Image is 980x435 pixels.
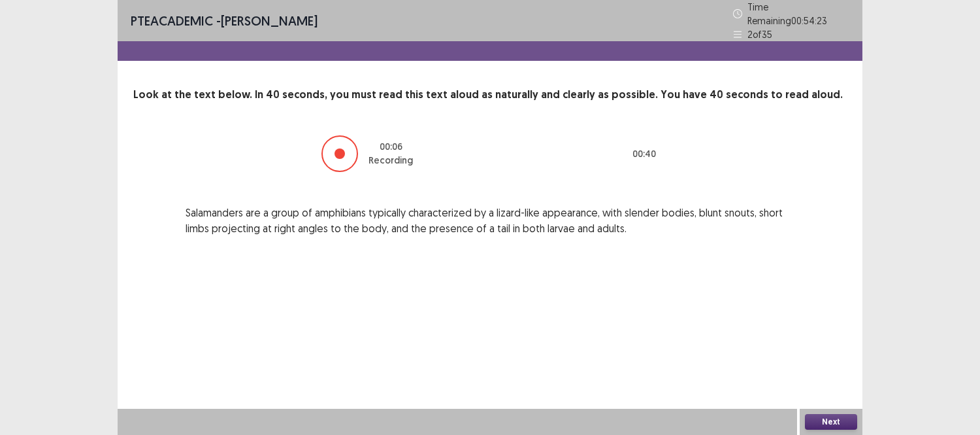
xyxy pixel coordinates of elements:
[186,205,794,236] p: Salamanders are a group of amphibians typically characterized by a lizard-like appearance, with s...
[805,414,857,430] button: Next
[747,27,772,41] p: 2 of 35
[368,154,413,167] p: Recording
[131,12,213,29] span: PTE academic
[632,147,656,161] p: 00 : 40
[133,87,847,103] p: Look at the text below. In 40 seconds, you must read this text aloud as naturally and clearly as ...
[131,11,318,31] p: - [PERSON_NAME]
[380,140,402,154] p: 00 : 06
